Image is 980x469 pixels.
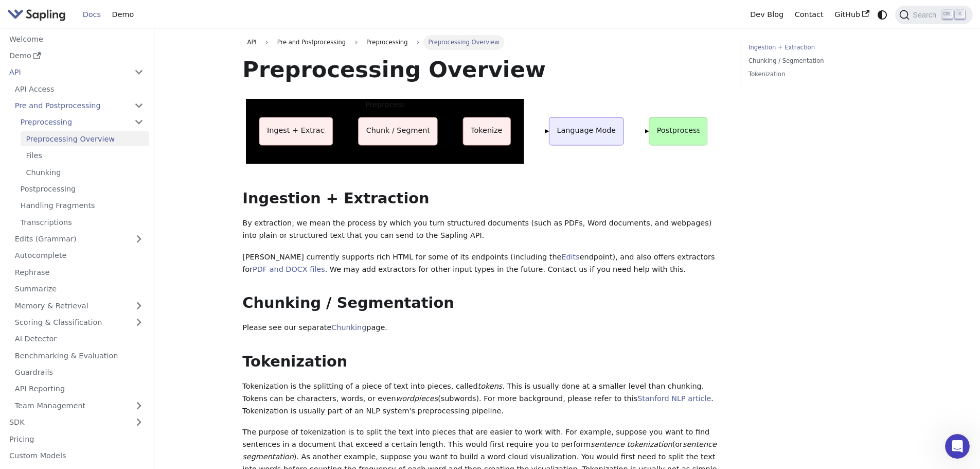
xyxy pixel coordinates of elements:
[4,448,149,463] a: Custom Models
[106,7,139,23] a: Demo
[365,99,405,111] p: Preprocess
[242,380,726,417] p: Tokenization is the splitting of a piece of text into pieces, called . This is usually done at a ...
[895,6,972,24] button: Search (Ctrl+K)
[129,65,149,80] button: Collapse sidebar category 'API'
[267,125,327,136] p: Ingest + Extract
[21,165,149,180] a: Chunking
[21,148,149,163] a: Files
[423,35,504,49] span: Preprocessing Overview
[362,35,413,49] span: Preprocessing
[9,332,149,346] a: AI Detector
[4,65,129,80] a: API
[242,217,726,242] p: By extraction, we mean the process by which you turn structured documents (such as PDFs, Word doc...
[15,115,149,130] a: Preprocessing
[129,415,149,430] button: Expand sidebar category 'SDK'
[9,248,149,263] a: Autocomplete
[247,39,257,46] span: API
[242,353,726,371] h2: Tokenization
[637,394,711,403] a: Stanford NLP article
[9,232,149,247] a: Edits (Grammar)
[945,434,970,459] iframe: Intercom live chat
[15,215,149,230] a: Transcriptions
[15,182,149,197] a: Postprocessing
[875,7,890,22] button: Switch between dark and light mode (currently system mode)
[242,322,726,334] p: Please see our separate page.
[253,265,325,273] a: PDF and DOCX files
[9,398,149,413] a: Team Management
[955,10,965,19] kbd: K
[396,394,438,403] em: wordpieces
[557,125,618,136] p: Language Model
[77,7,106,23] a: Docs
[4,31,149,46] a: Welcome
[9,381,149,396] a: API Reporting
[789,7,829,23] a: Contact
[829,7,875,23] a: GitHub
[4,431,149,446] a: Pricing
[242,440,717,461] em: sentence segmentation
[242,56,726,83] h1: Preprocessing Overview
[15,198,149,213] a: Handling Fragments
[478,382,503,390] em: tokens
[749,70,888,79] a: Tokenization
[9,348,149,363] a: Benchmarking & Evaluation
[366,125,431,136] p: Chunk / Segment
[9,365,149,380] a: Guardrails
[657,125,701,136] p: Postprocess
[4,48,149,63] a: Demo
[744,7,789,23] a: Dev Blog
[242,251,726,276] p: [PERSON_NAME] currently supports rich HTML for some of its endpoints (including the endpoint), an...
[242,35,726,49] nav: Breadcrumbs
[9,81,149,96] a: API Access
[591,440,672,448] em: sentence tokenization
[749,56,888,66] a: Chunking / Segmentation
[749,43,888,53] a: Ingestion + Extraction
[7,7,66,22] img: Sapling.ai
[9,265,149,280] a: Rephrase
[561,253,579,261] a: Edits
[21,131,149,146] a: Preprocessing Overview
[272,35,350,49] span: Pre and Postprocessing
[471,125,502,136] p: Tokenize
[242,35,261,49] a: API
[4,415,129,430] a: SDK
[331,323,366,332] a: Chunking
[9,298,149,313] a: Memory & Retrieval
[242,294,726,312] h2: Chunking / Segmentation
[9,282,149,297] a: Summarize
[910,11,942,19] span: Search
[7,7,69,22] a: Sapling.ai
[242,189,726,208] h2: Ingestion + Extraction
[9,98,149,113] a: Pre and Postprocessing
[9,315,149,330] a: Scoring & Classification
